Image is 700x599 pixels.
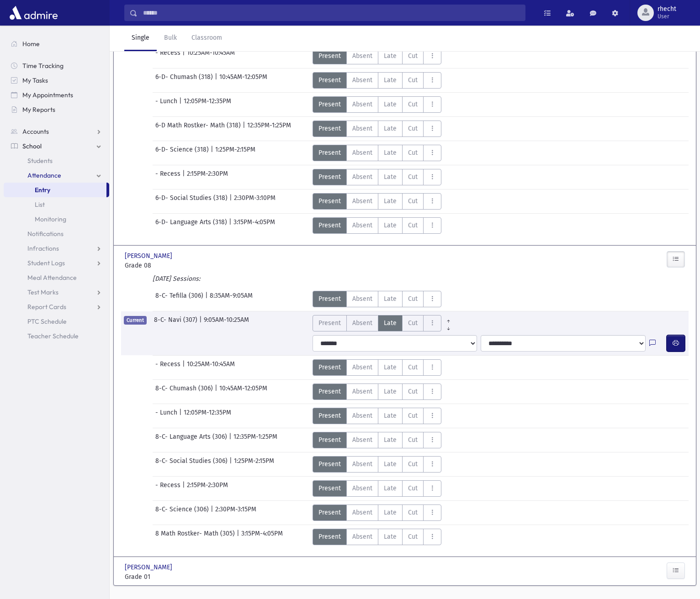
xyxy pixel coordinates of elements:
div: AttTypes [313,96,441,113]
span: Absent [352,196,372,206]
span: Infractions [27,244,59,252]
a: List [4,197,109,212]
span: Cut [408,459,418,469]
span: Cut [408,100,418,109]
span: | [211,145,215,161]
div: AttTypes [313,408,441,424]
span: Grade 01 [125,572,211,582]
span: [PERSON_NAME] [125,562,174,572]
img: AdmirePro [7,4,60,22]
span: - Recess [155,48,182,64]
a: Monitoring [4,212,109,226]
span: Late [384,100,397,109]
span: Cut [408,51,418,61]
span: 6-D Math Rostker- Math (318) [155,121,243,137]
span: | [211,504,215,521]
span: Present [318,435,341,445]
span: Late [384,51,397,61]
span: Cut [408,435,418,445]
a: Bulk [157,26,184,51]
span: | [182,359,187,376]
div: AttTypes [313,121,441,137]
span: School [22,142,42,150]
a: Notifications [4,226,109,241]
span: Absent [352,508,372,517]
span: - Lunch [155,96,179,113]
span: 8-C- Navi (307) [154,315,199,331]
div: AttTypes [313,48,441,64]
span: 12:05PM-12:35PM [184,408,231,424]
span: | [215,72,219,89]
span: Absent [352,435,372,445]
span: Cut [408,221,418,230]
div: AttTypes [313,169,441,185]
span: Report Cards [27,303,66,311]
span: Test Marks [27,288,58,296]
span: Present [318,363,341,372]
span: Absent [352,124,372,133]
span: 6-D- Science (318) [155,145,211,161]
span: My Reports [22,105,55,114]
span: 8 Math Rostker- Math (305) [155,529,237,545]
span: Present [318,221,341,230]
span: Absent [352,411,372,420]
span: Present [318,51,341,61]
div: AttTypes [313,145,441,161]
div: AttTypes [313,384,441,400]
span: Absent [352,148,372,158]
div: AttTypes [313,291,441,307]
span: 3:15PM-4:05PM [241,529,283,545]
span: Time Tracking [22,62,64,70]
span: | [215,384,219,400]
span: Absent [352,100,372,109]
span: Late [384,387,397,396]
a: Home [4,37,109,51]
div: AttTypes [313,359,441,376]
span: | [205,291,210,307]
span: Teacher Schedule [27,332,79,340]
span: 8-C- Tefilla (306) [155,291,205,307]
a: Students [4,153,109,168]
span: 2:15PM-2:30PM [187,169,228,185]
span: | [229,193,234,210]
div: AttTypes [313,504,441,521]
span: Late [384,508,397,517]
span: Notifications [27,230,64,238]
i: [DATE] Sessions: [153,275,200,283]
span: Absent [352,221,372,230]
span: Cut [408,196,418,206]
span: 3:15PM-4:05PM [233,217,275,234]
span: 8:35AM-9:05AM [210,291,253,307]
span: Cut [408,508,418,517]
span: 1:25PM-2:15PM [234,456,274,473]
span: 2:15PM-2:30PM [187,480,228,497]
span: Students [27,157,53,165]
span: Late [384,221,397,230]
div: AttTypes [313,456,441,473]
span: Cut [408,411,418,420]
span: Late [384,172,397,182]
span: Present [318,124,341,133]
span: 8-C- Chumash (306) [155,384,215,400]
a: All Later [441,322,456,330]
span: Accounts [22,127,49,136]
span: My Tasks [22,76,48,84]
span: Absent [352,294,372,304]
span: Late [384,532,397,541]
span: | [182,480,187,497]
a: My Appointments [4,88,109,102]
span: | [182,169,187,185]
span: My Appointments [22,91,73,99]
span: Absent [352,459,372,469]
span: Late [384,294,397,304]
span: Absent [352,51,372,61]
span: Cut [408,483,418,493]
span: Present [318,100,341,109]
span: | [237,529,241,545]
a: Single [124,26,157,51]
a: My Reports [4,102,109,117]
span: 8-C- Science (306) [155,504,211,521]
span: Cut [408,532,418,541]
div: AttTypes [313,529,441,545]
span: rhecht [658,5,676,13]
